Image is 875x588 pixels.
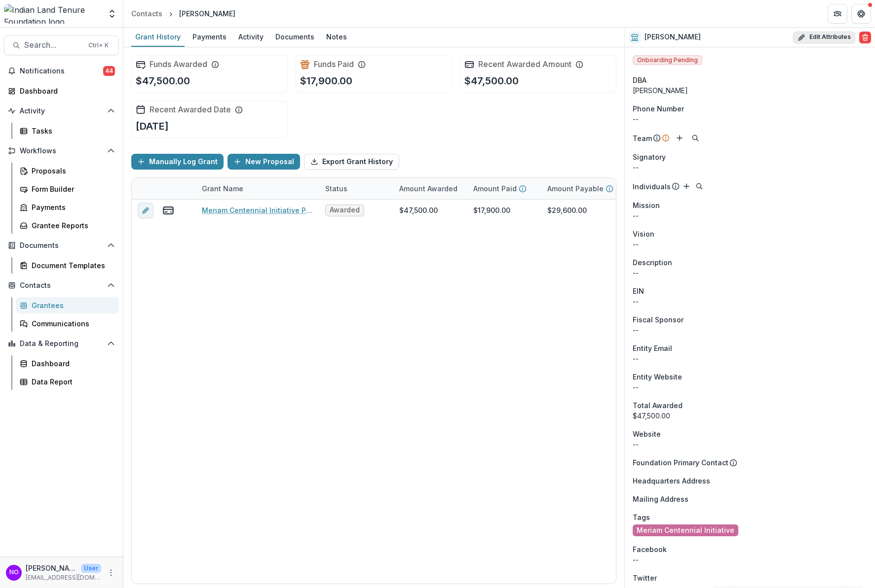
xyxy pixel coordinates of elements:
[633,133,652,143] p: Team
[16,199,119,215] a: Payments
[16,163,119,179] a: Proposals
[4,35,119,55] button: Search...
[32,260,111,271] div: Document Templates
[4,143,119,159] button: Open Workflows
[4,277,119,293] button: Open Contacts
[633,439,867,450] div: --
[24,40,82,50] span: Search...
[547,205,587,215] div: $29,600.00
[393,183,463,194] div: Amount Awarded
[633,512,650,522] span: Tags
[32,318,111,329] div: Communications
[179,8,235,19] div: [PERSON_NAME]
[20,67,103,75] span: Notifications
[637,526,734,535] span: Meriam Centennial Initiative
[633,152,666,162] span: Signatory
[32,126,111,136] div: Tasks
[127,6,239,21] nav: breadcrumb
[234,30,267,44] div: Activity
[393,178,467,199] div: Amount Awarded
[16,374,119,390] a: Data Report
[633,55,702,65] span: Onboarding Pending
[330,206,360,214] span: Awarded
[633,494,688,504] span: Mailing Address
[81,564,101,573] p: User
[300,73,352,88] p: $17,900.00
[136,119,169,134] p: [DATE]
[32,184,111,194] div: Form Builder
[16,217,119,234] a: Grantee Reports
[4,336,119,351] button: Open Data & Reporting
[851,4,871,24] button: Get Help
[633,429,661,439] span: Website
[32,377,111,387] div: Data Report
[633,200,660,210] span: Mission
[633,400,683,411] span: Total Awarded
[16,315,119,332] a: Communications
[541,178,615,199] div: Amount Payable
[4,63,119,79] button: Notifications44
[16,355,119,372] a: Dashboard
[20,281,103,290] span: Contacts
[615,178,689,199] div: Start Date
[4,83,119,99] a: Dashboard
[32,220,111,231] div: Grantee Reports
[16,181,119,197] a: Form Builder
[127,6,166,21] a: Contacts
[138,203,153,218] button: edit
[136,73,190,88] p: $47,500.00
[105,567,117,579] button: More
[131,154,224,170] button: Manually Log Grant
[20,340,103,348] span: Data & Reporting
[32,166,111,176] div: Proposals
[633,457,728,468] p: Foundation Primary Contact
[633,75,647,85] span: DBA
[202,205,313,215] a: Meriam Centennial Initiative Project Contract
[681,180,692,192] button: Add
[464,73,519,88] p: $47,500.00
[399,205,438,215] div: $47,500.00
[26,563,77,573] p: [PERSON_NAME]
[105,4,119,24] button: Open entity switcher
[633,296,867,307] div: --
[633,411,867,421] div: $47,500.00
[32,202,111,212] div: Payments
[633,162,867,173] div: --
[322,30,351,44] div: Notes
[4,4,101,24] img: Indian Land Tenure Foundation logo
[314,60,354,69] h2: Funds Paid
[26,573,101,582] p: [EMAIL_ADDRESS][DOMAIN_NAME]
[633,325,867,335] div: --
[319,178,393,199] div: Status
[32,358,111,369] div: Dashboard
[86,40,111,51] div: Ctrl + K
[189,28,230,47] a: Payments
[304,154,399,170] button: Export Grant History
[645,33,701,41] h2: [PERSON_NAME]
[9,569,19,576] div: Nicole Olson
[103,66,115,76] span: 44
[20,86,111,96] div: Dashboard
[633,476,710,486] span: Headquarters Address
[189,30,230,44] div: Payments
[689,132,701,144] button: Search
[16,257,119,274] a: Document Templates
[20,107,103,115] span: Activity
[234,28,267,47] a: Activity
[547,183,604,194] p: Amount Payable
[16,297,119,313] a: Grantees
[633,343,672,353] span: Entity Email
[196,183,249,194] div: Grant Name
[162,205,174,216] button: view-payments
[228,154,300,170] button: New Proposal
[319,183,353,194] div: Status
[16,123,119,139] a: Tasks
[633,544,667,554] span: Facebook
[633,210,867,221] p: --
[633,554,867,565] div: --
[633,114,867,124] div: --
[20,242,103,250] span: Documents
